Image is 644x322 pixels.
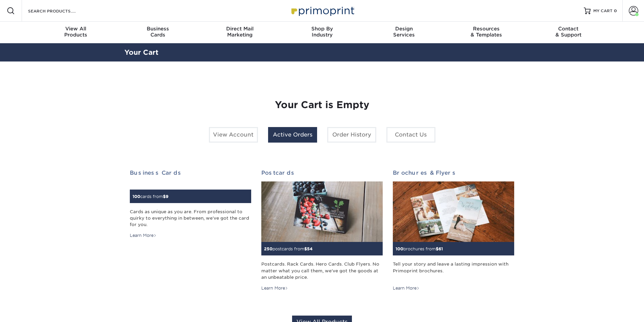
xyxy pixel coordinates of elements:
span: Contact [527,26,610,32]
a: Shop ByIndustry [281,22,363,43]
span: Direct Mail [199,26,281,32]
a: Active Orders [268,127,317,143]
a: Your Cart [124,48,159,56]
img: Postcards [261,181,383,242]
a: Business Cards 100cards from$9 Cards as unique as you are. From professional to quirky to everyth... [130,170,251,239]
a: Brochures & Flyers 100brochures from$61 Tell your story and leave a lasting impression with Primo... [393,170,514,291]
small: brochures from [396,246,443,251]
img: Brochures & Flyers [393,181,514,242]
span: $ [304,246,307,251]
span: View All [35,26,117,32]
span: 100 [133,194,140,199]
div: Tell your story and leave a lasting impression with Primoprint brochures. [393,261,514,280]
a: Contact Us [386,127,435,143]
a: View AllProducts [35,22,117,43]
span: 54 [307,246,313,251]
span: 61 [438,246,443,251]
span: $ [436,246,438,251]
div: Marketing [199,26,281,38]
img: Business Cards [130,185,130,186]
span: 250 [264,246,272,251]
small: postcards from [264,246,313,251]
div: & Support [527,26,610,38]
span: Business [117,26,199,32]
div: Products [35,26,117,38]
a: Postcards 250postcards from$54 Postcards. Rack Cards. Hero Cards. Club Flyers. No matter what you... [261,170,383,291]
span: 0 [614,8,617,13]
span: MY CART [593,8,613,14]
h2: Brochures & Flyers [393,170,514,176]
div: Learn More [261,285,288,291]
a: Order History [327,127,376,143]
h1: Your Cart is Empty [130,99,515,111]
small: cards from [133,194,168,199]
a: Contact& Support [527,22,610,43]
img: Primoprint [288,3,356,18]
input: SEARCH PRODUCTS..... [27,7,93,15]
div: Learn More [393,285,420,291]
a: Resources& Templates [445,22,527,43]
a: BusinessCards [117,22,199,43]
h2: Postcards [261,170,383,176]
a: View Account [209,127,258,143]
div: Services [363,26,445,38]
h2: Business Cards [130,170,251,176]
div: Cards as unique as you are. From professional to quirky to everything in between, we've got the c... [130,208,251,228]
div: Industry [281,26,363,38]
span: $ [163,194,166,199]
div: Learn More [130,232,157,239]
div: Cards [117,26,199,38]
a: Direct MailMarketing [199,22,281,43]
span: Resources [445,26,527,32]
span: Shop By [281,26,363,32]
span: Design [363,26,445,32]
span: 9 [166,194,168,199]
a: DesignServices [363,22,445,43]
div: Postcards. Rack Cards. Hero Cards. Club Flyers. No matter what you call them, we've got the goods... [261,261,383,280]
div: & Templates [445,26,527,38]
span: 100 [396,246,403,251]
